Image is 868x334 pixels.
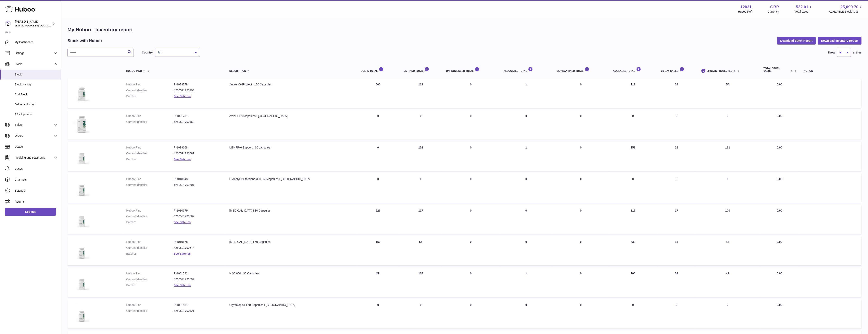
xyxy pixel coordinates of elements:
div: [PERSON_NAME] [15,20,52,27]
td: 0 [657,173,696,203]
td: 100 [696,205,759,234]
span: Stock [15,62,53,66]
span: ASN Uploads [15,112,58,116]
dd: P-1018648 [174,177,221,181]
td: 0 [696,173,759,203]
td: 0 [442,236,500,265]
td: 17 [657,205,696,234]
img: product image [72,240,92,260]
div: 30 DAY SALES [661,67,692,72]
td: 21 [657,142,696,171]
span: 0.00 [777,114,782,118]
span: 0 [580,177,582,181]
span: Add Stock [15,93,58,96]
dt: Current identifier [126,214,174,218]
h2: Stock with Huboo [67,38,102,44]
dt: Current identifier [126,88,174,92]
td: 1 [500,142,553,171]
button: Download Inventory Report [818,37,861,44]
span: 0 [580,114,582,118]
span: 0 [580,240,582,243]
div: S-Acetyl-Glutathione 300 I 60 capsules I [GEOGRAPHIC_DATA] [229,177,353,181]
td: 0 [357,142,400,171]
td: 106 [609,267,657,297]
td: 0 [357,299,400,329]
a: Log out [5,208,56,215]
a: 532.01 Total sales [795,4,813,14]
span: Returns [15,200,58,204]
td: 58 [657,79,696,108]
td: 0 [442,79,500,108]
div: UNPROCESSED Total [446,67,495,72]
dt: Batches [126,252,174,256]
td: 0 [399,299,442,329]
td: 112 [399,79,442,108]
span: 0.00 [777,272,782,275]
dd: 4260591790599 [174,277,221,281]
dt: Huboo P no [126,272,174,275]
div: Cryptolepis+ I 60 Capsules I [GEOGRAPHIC_DATA] [229,303,353,307]
span: [EMAIL_ADDRESS][DOMAIN_NAME] [15,24,60,27]
dd: P-1019668 [174,146,221,150]
dd: P-1021251 [174,114,221,118]
dd: P-1010678 [174,240,221,244]
span: Total stock value [764,67,789,72]
dt: Huboo P no [126,114,174,118]
span: Cases [15,167,58,171]
button: Download Batch Report [777,37,816,44]
td: 117 [609,205,657,234]
td: 0 [357,110,400,140]
td: 0 [500,110,553,140]
dd: 4260591790674 [174,246,221,250]
td: 117 [399,205,442,234]
td: 49 [696,267,759,297]
dt: Current identifier [126,277,174,281]
td: 65 [399,236,442,265]
div: Action [804,70,857,72]
td: 0 [399,110,442,140]
span: Total sales [795,10,813,14]
span: 532.01 [796,4,808,10]
span: All [157,50,192,55]
dt: Huboo P no [126,209,174,213]
img: product image [72,303,92,323]
span: 30 DAYS PROJECTED [707,70,732,72]
span: Stock [15,73,58,76]
span: 0.00 [777,83,782,86]
td: 65 [609,236,657,265]
td: 0 [609,173,657,203]
div: Huboo Ref [738,10,752,14]
div: Currency [768,10,779,14]
a: See Batches [174,252,191,255]
span: 25,099.70 [840,4,858,10]
img: product image [72,83,92,103]
span: Listings [15,51,53,55]
td: 0 [500,236,553,265]
span: Settings [15,189,58,193]
span: Channels [15,178,58,182]
div: MTHFR-6 Support I 60 capsules [229,146,353,150]
td: 58 [657,267,696,297]
dd: P-1029778 [174,83,221,86]
td: 0 [609,299,657,329]
td: 500 [357,79,400,108]
dt: Batches [126,220,174,224]
td: 0 [357,173,400,203]
dt: Huboo P no [126,83,174,86]
span: Sales [15,123,53,127]
span: Stock History [15,83,58,86]
dt: Current identifier [126,152,174,155]
span: Description [229,70,246,72]
td: 0 [399,173,442,203]
span: 0 [580,272,582,275]
dt: Batches [126,283,174,287]
td: 0 [657,299,696,329]
a: See Batches [174,95,191,98]
td: 151 [609,142,657,171]
td: 0 [442,267,500,297]
td: 525 [357,205,400,234]
dt: Batches [126,157,174,161]
span: 0.00 [777,303,782,307]
span: 0 [580,83,582,86]
dt: Current identifier [126,183,174,187]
